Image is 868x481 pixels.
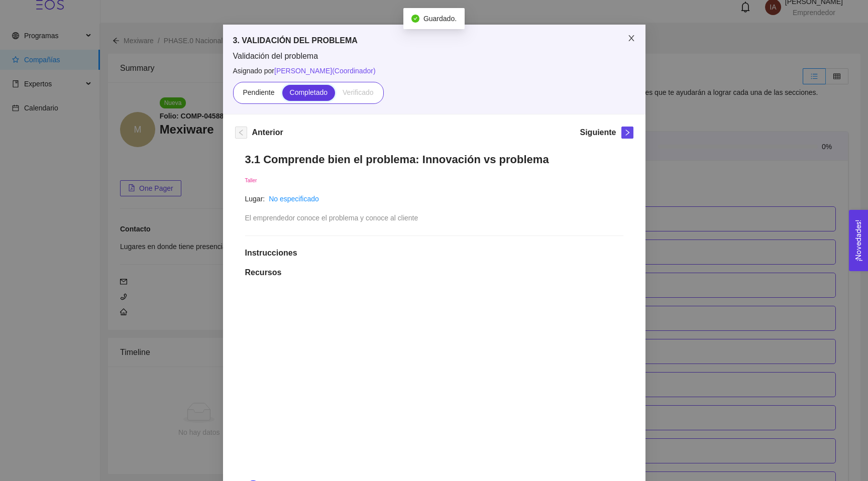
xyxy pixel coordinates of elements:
[245,153,623,166] h1: 3.1 Comprende bien el problema: Innovación vs problema
[622,129,633,136] span: right
[245,268,623,278] h1: Recursos
[617,25,645,53] button: Close
[849,210,868,271] button: Open Feedback Widget
[273,290,595,470] iframe: 08Alan Propuesta de Valor
[252,127,283,139] h5: Anterior
[233,65,635,76] span: Asignado por
[243,88,274,96] span: Pendiente
[233,35,635,47] h5: 3. VALIDACIÓN DEL PROBLEMA
[245,178,257,183] span: Taller
[269,195,319,203] a: No especificado
[290,88,328,96] span: Completado
[245,214,418,222] span: El emprendedor conoce el problema y conoce al cliente
[411,15,419,23] span: check-circle
[423,15,457,23] span: Guardado.
[245,248,623,258] h1: Instrucciones
[235,127,247,139] button: left
[627,34,635,42] span: close
[274,67,376,75] span: [PERSON_NAME] ( Coordinador )
[343,88,373,96] span: Verificado
[245,193,265,204] article: Lugar:
[233,51,635,62] span: Validación del problema
[621,127,633,139] button: right
[580,127,616,139] h5: Siguiente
